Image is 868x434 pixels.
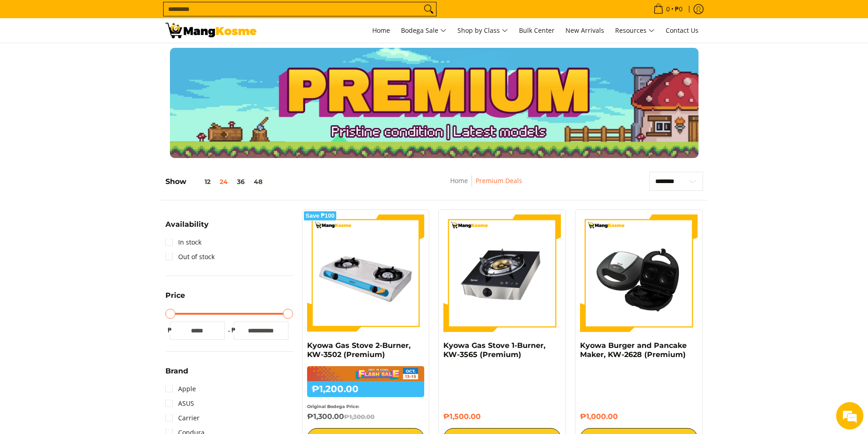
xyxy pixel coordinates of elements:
[368,18,395,43] a: Home
[344,413,375,420] del: ₱1,300.00
[165,382,196,396] a: Apple
[443,341,545,359] a: Kyowa Gas Stove 1-Burner, KW-3565 (Premium)
[611,18,659,43] a: Resources
[450,176,468,185] a: Home
[580,341,687,359] a: Kyowa Burger and Pancake Maker, KW-2628 (Premium)
[165,221,209,228] span: Availability
[186,178,215,185] button: 12
[165,221,209,235] summary: Open
[476,176,522,185] a: Premium Deals
[266,18,703,43] nav: Main Menu
[165,292,185,306] summary: Open
[580,412,698,421] h6: ₱1,000.00
[372,26,390,35] span: Home
[165,411,200,425] a: Carrier
[519,26,555,35] span: Bulk Center
[673,6,684,12] span: ₱0
[249,178,267,185] button: 48
[615,25,655,36] span: Resources
[401,25,447,36] span: Bodega Sale
[457,25,508,36] span: Shop by Class
[580,214,698,332] img: kyowa-burger-and-pancake-maker-premium-full-view-mang-kosme
[514,18,559,43] a: Bulk Center
[443,412,561,421] h6: ₱1,500.00
[229,326,238,335] span: ₱
[165,23,257,38] img: Premium Deals: Best Premium Home Appliances Sale l Mang Kosme
[651,4,685,14] span: •
[565,26,604,35] span: New Arrivals
[307,404,360,409] small: Original Bodega Price:
[165,292,185,299] span: Price
[165,396,194,411] a: ASUS
[666,26,699,35] span: Contact Us
[307,412,425,421] h6: ₱1,300.00
[421,2,436,16] button: Search
[453,18,513,43] a: Shop by Class
[165,368,188,375] span: Brand
[307,214,425,332] img: kyowa-2-burner-gas-stove-stainless-steel-premium-full-view-mang-kosme
[165,177,267,186] h5: Show
[215,178,232,185] button: 24
[165,326,175,335] span: ₱
[165,235,201,250] a: In stock
[388,175,585,196] nav: Breadcrumbs
[443,214,561,332] img: kyowa-tempered-glass-single-gas-burner-full-view-mang-kosme
[307,341,411,359] a: Kyowa Gas Stove 2-Burner, KW-3502 (Premium)
[661,18,703,43] a: Contact Us
[165,250,215,264] a: Out of stock
[561,18,609,43] a: New Arrivals
[232,178,249,185] button: 36
[665,6,671,12] span: 0
[165,368,188,382] summary: Open
[307,381,425,397] h6: ₱1,200.00
[396,18,451,43] a: Bodega Sale
[306,213,335,219] span: Save ₱100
